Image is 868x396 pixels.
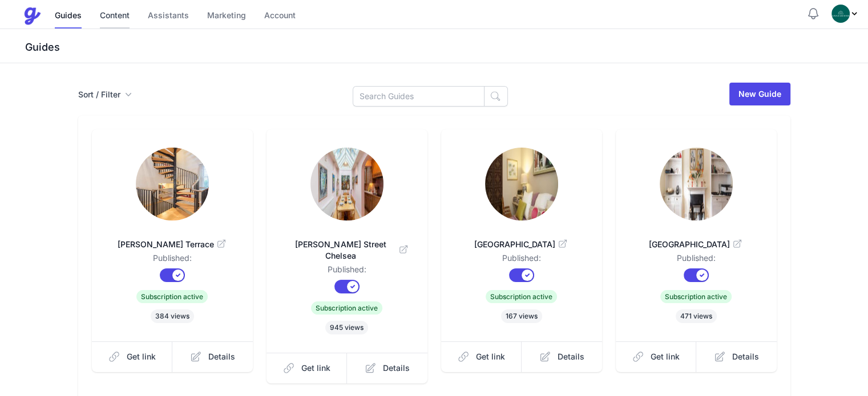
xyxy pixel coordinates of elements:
span: 167 views [501,309,542,323]
a: New Guide [729,83,790,105]
a: Get link [267,353,348,383]
span: Get link [651,351,680,362]
span: [GEOGRAPHIC_DATA] [459,239,584,250]
a: Account [264,4,296,28]
a: [GEOGRAPHIC_DATA] [459,225,584,252]
span: Details [558,351,584,362]
a: [GEOGRAPHIC_DATA] [634,225,758,252]
input: Search Guides [353,86,485,107]
span: 945 views [325,321,368,334]
span: 384 views [151,309,194,323]
a: Get link [616,341,697,372]
dd: Published: [459,252,584,268]
img: oovs19i4we9w73xo0bfpgswpi0cd [831,5,850,23]
span: Subscription active [136,290,208,303]
img: Guestive Guides [23,7,41,25]
button: Sort / Filter [78,89,132,100]
a: Details [347,353,427,383]
span: Subscription active [311,301,382,315]
a: Marketing [207,4,246,28]
a: Content [100,4,130,28]
dd: Published: [634,252,758,268]
span: Get link [127,351,156,362]
span: Get link [476,351,505,362]
a: Assistants [148,4,189,28]
div: Profile Menu [831,5,859,23]
a: Guides [55,4,82,28]
span: 471 views [676,309,717,323]
a: Get link [92,341,173,372]
img: 9b5v0ir1hdq8hllsqeesm40py5rd [485,148,558,221]
span: [GEOGRAPHIC_DATA] [634,239,758,250]
dd: Published: [110,252,235,268]
span: Details [732,351,759,362]
a: [PERSON_NAME] Terrace [110,225,235,252]
span: Subscription active [660,290,732,303]
span: Details [383,362,410,374]
button: Notifications [806,7,820,21]
h3: Guides [23,40,868,54]
span: Details [208,351,235,362]
dd: Published: [285,264,409,280]
a: Get link [441,341,522,372]
span: [PERSON_NAME] Street Chelsea [285,239,409,262]
a: [PERSON_NAME] Street Chelsea [285,225,409,264]
img: wq8sw0j47qm6nw759ko380ndfzun [310,148,383,221]
span: Subscription active [486,290,557,303]
a: Details [522,341,602,372]
a: Details [696,341,777,372]
img: hdmgvwaq8kfuacaafu0ghkkjd0oq [660,148,733,221]
img: mtasz01fldrr9v8cnif9arsj44ov [136,148,209,221]
span: [PERSON_NAME] Terrace [110,239,235,250]
span: Get link [301,362,330,374]
a: Details [172,341,253,372]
